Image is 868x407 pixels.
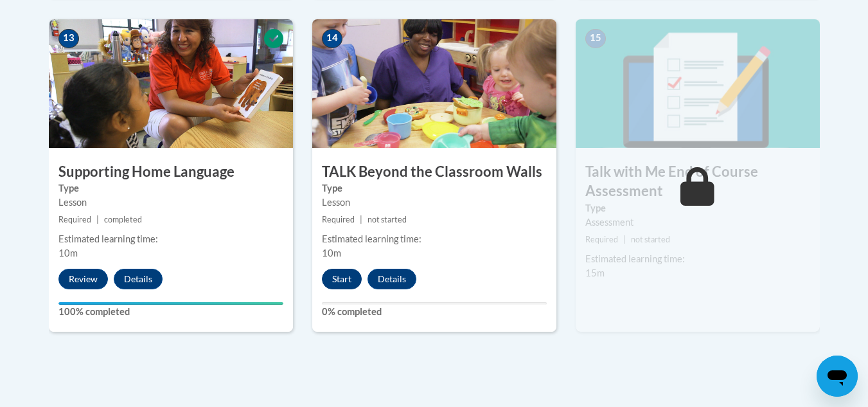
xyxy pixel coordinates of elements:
[96,215,99,224] span: |
[322,195,547,210] div: Lesson
[58,302,283,305] div: Your progress
[322,29,342,48] span: 14
[585,29,606,48] span: 15
[49,162,293,182] h3: Supporting Home Language
[817,356,858,397] iframe: Button to launch messaging window
[312,19,556,148] img: Course Image
[631,235,670,244] span: not started
[322,232,547,246] div: Estimated learning time:
[58,29,79,48] span: 13
[585,201,810,215] label: Type
[576,162,820,202] h3: Talk with Me End of Course Assessment
[322,305,547,319] label: 0% completed
[58,305,283,319] label: 100% completed
[58,215,91,224] span: Required
[360,215,362,224] span: |
[585,267,605,278] span: 15m
[58,248,78,258] span: 10m
[312,162,556,182] h3: TALK Beyond the Classroom Walls
[114,269,163,289] button: Details
[322,248,341,258] span: 10m
[585,235,618,244] span: Required
[368,269,416,289] button: Details
[58,181,283,195] label: Type
[104,215,142,224] span: completed
[576,19,820,148] img: Course Image
[322,181,547,195] label: Type
[368,215,407,224] span: not started
[49,19,293,148] img: Course Image
[58,195,283,210] div: Lesson
[623,235,626,244] span: |
[585,215,810,230] div: Assessment
[322,215,355,224] span: Required
[322,269,362,289] button: Start
[58,232,283,246] div: Estimated learning time:
[585,252,810,266] div: Estimated learning time:
[58,269,108,289] button: Review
